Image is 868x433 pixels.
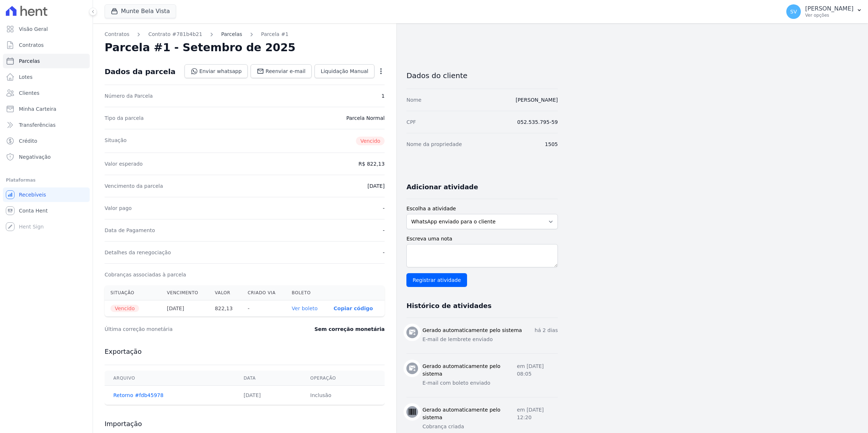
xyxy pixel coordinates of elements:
a: [PERSON_NAME] [516,97,558,103]
span: Lotes [19,73,33,81]
a: Ver boleto [292,305,317,311]
span: Recebíveis [19,191,46,198]
div: Dados da parcela [105,67,175,76]
dd: 052.535.795-59 [517,118,558,126]
p: [PERSON_NAME] [805,5,853,12]
a: Parcela #1 [261,31,289,38]
dd: Sem correção monetária [315,325,385,333]
span: Reenviar e-mail [265,68,305,75]
span: Transferências [19,121,56,129]
td: Inclusão [301,386,385,405]
button: Munte Bela Vista [105,4,176,18]
a: Retorno #fdb45978 [113,392,163,398]
th: Valor [209,286,242,300]
dd: 1 [381,92,385,100]
p: há 2 dias [535,327,558,334]
span: Vencido [356,137,385,145]
label: Escreva uma nota [406,235,558,243]
a: Parcelas [221,31,242,38]
h3: Dados do cliente [406,71,558,80]
span: Minha Carteira [19,105,56,113]
th: Arquivo [105,371,235,386]
button: SV [PERSON_NAME] Ver opções [780,1,868,22]
dt: Data de Pagamento [105,227,155,234]
dd: 1505 [545,141,558,148]
td: [DATE] [235,386,302,405]
span: Visão Geral [19,25,48,33]
span: Vencido [110,305,139,312]
a: Contratos [105,31,129,38]
p: Cobrança criada [422,423,558,430]
input: Registrar atividade [406,273,467,287]
th: Situação [105,286,161,300]
a: Liquidação Manual [315,64,374,78]
h2: Parcela #1 - Setembro de 2025 [105,41,296,54]
button: Copiar código [334,305,373,311]
dd: - [383,227,385,234]
span: Crédito [19,137,37,145]
p: E-mail de lembrete enviado [422,336,558,343]
dt: Situação [105,137,127,145]
a: Minha Carteira [3,102,90,116]
th: 822,13 [209,300,242,317]
dt: Nome [406,96,421,104]
th: Boleto [286,286,328,300]
a: Visão Geral [3,22,90,36]
span: Negativação [19,153,51,161]
a: Enviar whatsapp [184,64,248,78]
dd: - [383,249,385,256]
th: [DATE] [161,300,209,317]
th: - [242,300,286,317]
a: Recebíveis [3,187,90,202]
span: Conta Hent [19,207,48,214]
a: Conta Hent [3,203,90,218]
h3: Adicionar atividade [406,183,478,191]
dt: Tipo da parcela [105,114,144,122]
a: Crédito [3,134,90,148]
span: Liquidação Manual [321,68,368,75]
dt: CPF [406,118,416,126]
dt: Cobranças associadas à parcela [105,271,186,278]
a: Transferências [3,118,90,132]
dd: - [383,205,385,212]
dt: Nome da propriedade [406,141,462,148]
h3: Exportação [105,347,385,356]
a: Negativação [3,150,90,164]
dt: Valor pago [105,205,132,212]
dt: Valor esperado [105,160,143,167]
p: em [DATE] 12:20 [517,406,558,421]
dt: Número da Parcela [105,92,153,100]
th: Criado via [242,286,286,300]
div: Plataformas [6,176,87,185]
th: Operação [301,371,385,386]
a: Lotes [3,70,90,84]
span: SV [790,9,797,14]
h3: Importação [105,420,385,428]
h3: Gerado automaticamente pelo sistema [422,406,517,421]
a: Contrato #781b4b21 [148,31,202,38]
a: Reenviar e-mail [251,64,312,78]
th: Vencimento [161,286,209,300]
span: Parcelas [19,57,40,65]
h3: Gerado automaticamente pelo sistema [422,363,517,378]
dd: Parcela Normal [346,114,385,122]
dt: Vencimento da parcela [105,182,163,190]
p: Ver opções [805,12,853,18]
nav: Breadcrumb [105,31,385,38]
a: Contratos [3,38,90,52]
label: Escolha a atividade [406,205,558,213]
p: em [DATE] 08:05 [517,363,558,378]
span: Contratos [19,41,44,49]
dt: Detalhes da renegociação [105,249,171,256]
h3: Gerado automaticamente pelo sistema [422,327,522,334]
th: Data [235,371,302,386]
p: E-mail com boleto enviado [422,379,558,387]
dd: R$ 822,13 [358,160,385,167]
dd: [DATE] [368,182,385,190]
a: Parcelas [3,54,90,68]
span: Clientes [19,89,39,97]
h3: Histórico de atividades [406,302,491,310]
a: Clientes [3,86,90,100]
dt: Última correção monetária [105,325,270,333]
